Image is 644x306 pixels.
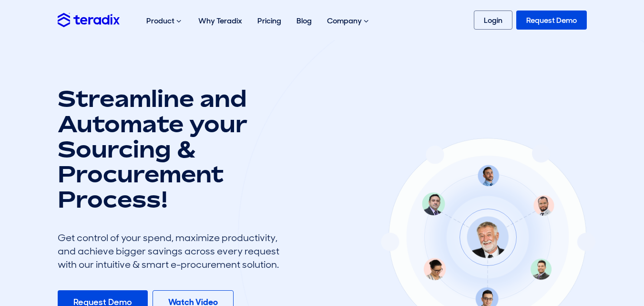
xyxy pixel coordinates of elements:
[250,6,289,36] a: Pricing
[58,86,286,212] h1: Streamline and Automate your Sourcing & Procurement Process!
[516,11,587,30] a: Request Demo
[191,6,250,36] a: Why Teradix
[319,6,378,36] div: Company
[289,6,319,36] a: Blog
[474,11,512,30] a: Login
[139,6,191,36] div: Product
[58,231,286,271] div: Get control of your spend, maximize productivity, and achieve bigger savings across every request...
[58,13,120,27] img: Teradix logo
